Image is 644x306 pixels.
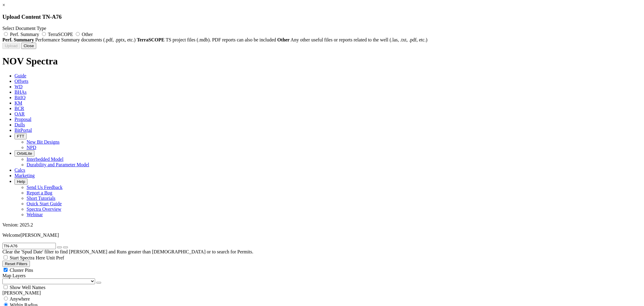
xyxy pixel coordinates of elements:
a: Durability and Parameter Model [27,162,89,167]
strong: Other [277,37,290,42]
span: Anywhere [10,296,30,301]
span: TerraSCOPE [48,32,73,37]
span: KM [14,100,22,106]
span: Proposal [14,117,31,122]
span: WD [14,84,23,89]
span: Perf. Summary [10,32,39,37]
span: Calcs [14,168,25,173]
button: Close [21,43,36,49]
a: Send Us Feedback [27,185,62,190]
span: Offsets [14,79,28,84]
span: Guide [14,73,26,78]
span: Marketing [14,173,35,178]
a: NPD [27,145,36,150]
input: TerraSCOPE [42,32,46,36]
span: Start Spectra Here [10,255,45,260]
a: Report a Bug [27,190,52,195]
a: New Bit Designs [27,139,59,145]
div: [PERSON_NAME] [2,290,642,296]
strong: Perf. Summary [2,37,34,42]
a: Short Tutorials [27,196,56,201]
span: Upload Content [2,14,41,20]
div: Version: 2025.2 [2,222,642,228]
span: BCR [14,106,24,111]
button: Reset Filters [2,261,30,267]
strong: TerraSCOPE [137,37,165,42]
button: Upload [2,43,20,49]
a: Webinar [27,212,43,217]
a: Spectra Overview [27,207,61,212]
span: Select Document Type [2,26,46,31]
span: [PERSON_NAME] [21,233,59,238]
span: Performance Summary documents (.pdf, .pptx, etc.) [35,37,136,42]
span: Dulls [14,122,25,127]
span: Other [82,32,93,37]
a: Interbedded Model [27,157,63,162]
input: Other [76,32,80,36]
span: TS project files (.mdb). PDF reports can also be included [166,37,276,42]
span: Unit Pref [46,255,64,260]
h1: NOV Spectra [2,56,642,67]
span: BitIQ [14,95,25,100]
span: Help [17,179,25,184]
p: Welcome [2,233,642,238]
span: Map Layers [2,273,26,278]
span: FTT [17,134,24,138]
span: Any other useful files or reports related to the well (.las, .txt, .pdf, etc.) [291,37,428,42]
span: BHAs [14,90,27,95]
span: OrbitLite [17,151,32,156]
span: Clear the 'Spud Date' filter to find [PERSON_NAME] and Runs greater than [DEMOGRAPHIC_DATA] or to... [2,249,253,254]
span: OAR [14,111,25,116]
input: Perf. Summary [4,32,8,36]
input: Search [2,243,56,249]
span: Cluster Pins [10,268,33,273]
span: Show Well Names [10,285,45,290]
a: Quick Start Guide [27,201,62,206]
span: TN-A76 [42,14,62,20]
a: × [2,2,5,8]
span: BitPortal [14,128,32,133]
